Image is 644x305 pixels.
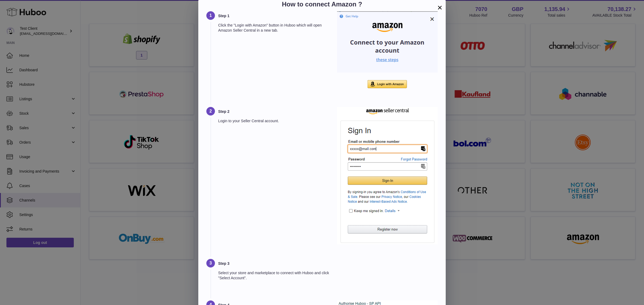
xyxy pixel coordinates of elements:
[218,270,330,281] p: Select your store and marketplace to connect with Huboo and click "Select Account".
[437,4,443,11] button: ×
[218,13,330,18] h3: Step 1
[337,11,438,92] img: Step 1 helper image
[218,109,330,114] h3: Step 2
[337,107,438,244] img: Step 2 helper image
[218,118,330,124] p: Login to your Seller Central account.
[218,261,330,266] h3: Step 3
[218,23,330,33] p: Click the "Login with Amazon" button in Huboo which will open Amazon Seller Central in a new tab.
